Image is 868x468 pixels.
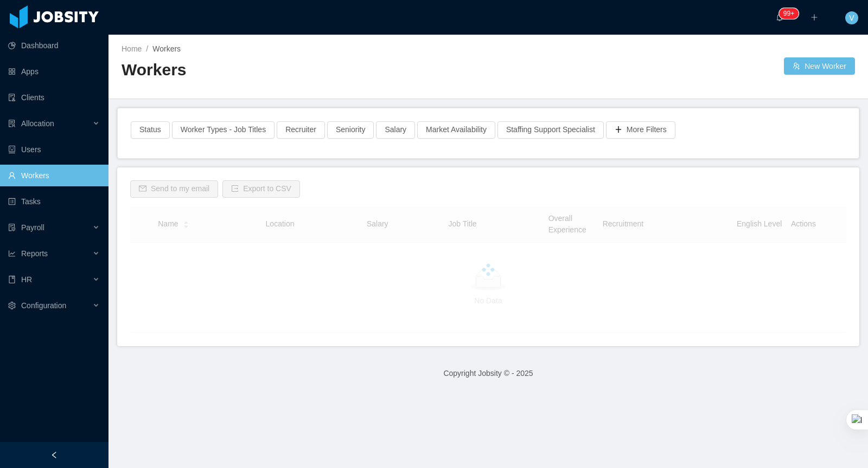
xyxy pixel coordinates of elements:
[21,223,44,232] span: Payroll
[172,121,275,139] button: Worker Types - Job Titles
[417,121,495,139] button: Market Availability
[8,191,100,212] a: icon: profileTasks
[8,276,16,283] i: icon: book
[849,11,854,24] span: V
[810,14,818,21] i: icon: plus
[8,224,16,231] i: icon: file-protect
[8,35,100,56] a: icon: pie-chartDashboard
[8,120,16,127] i: icon: solution
[8,165,100,186] a: icon: userWorkers
[8,61,100,82] a: icon: appstoreApps
[277,121,325,139] button: Recruiter
[21,301,66,310] span: Configuration
[21,119,54,128] span: Allocation
[779,8,799,19] sup: 900
[376,121,415,139] button: Salary
[108,355,868,392] footer: Copyright Jobsity © - 2025
[21,249,48,258] span: Reports
[497,121,604,139] button: Staffing Support Specialist
[776,14,783,21] i: icon: bell
[8,302,16,309] i: icon: setting
[146,44,148,53] span: /
[327,121,374,139] button: Seniority
[8,87,100,108] a: icon: auditClients
[122,44,142,53] a: Home
[21,275,32,284] span: HR
[784,57,855,75] button: icon: usergroup-addNew Worker
[122,59,488,81] h2: Workers
[8,139,100,160] a: icon: robotUsers
[606,121,675,139] button: icon: plusMore Filters
[152,44,181,53] span: Workers
[8,250,16,257] i: icon: line-chart
[131,121,170,139] button: Status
